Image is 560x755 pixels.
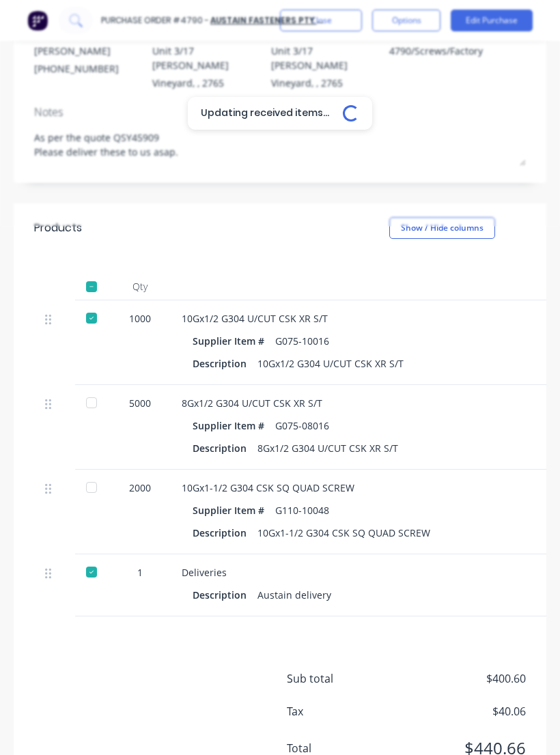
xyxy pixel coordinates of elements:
div: 8Gx1/2 G304 U/CUT CSK XR S/T [257,438,398,458]
div: Updating received items... [188,97,372,130]
div: Supplier Item # [193,331,275,351]
div: 10Gx1/2 G304 U/CUT CSK XR S/T [257,354,404,373]
div: G110-10048 [275,500,329,520]
span: $400.60 [389,670,526,687]
div: Description [193,585,257,605]
div: 1000 [120,311,160,326]
div: Austain delivery [257,585,331,605]
div: 5000 [120,396,160,410]
div: G075-10016 [275,331,329,351]
button: Show / Hide columns [389,217,495,239]
div: Supplier Item # [193,416,275,436]
div: G075-08016 [275,416,329,436]
div: 1 [120,565,160,580]
div: 10Gx1-1/2 G304 CSK SQ QUAD SCREW [257,523,430,543]
div: Products [34,220,82,236]
div: Supplier Item # [193,500,275,520]
div: Description [193,438,257,458]
span: Sub total [287,670,389,687]
div: Qty [109,273,171,300]
div: 2000 [120,481,160,495]
div: Description [193,523,257,543]
span: $40.06 [389,703,526,720]
div: Description [193,354,257,373]
span: Tax [287,703,389,720]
